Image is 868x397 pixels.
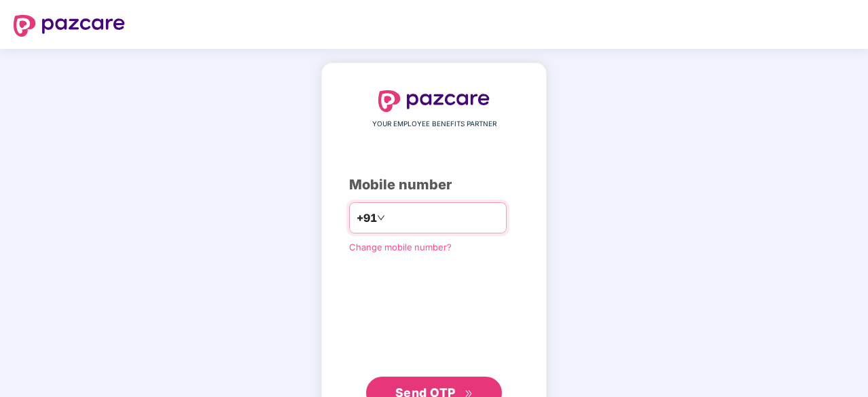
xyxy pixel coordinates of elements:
img: logo [378,90,490,112]
span: YOUR EMPLOYEE BENEFITS PARTNER [372,119,496,130]
div: Mobile number [349,174,519,195]
span: down [377,214,385,222]
img: logo [14,15,125,37]
a: Change mobile number? [349,242,452,252]
span: +91 [357,210,377,227]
